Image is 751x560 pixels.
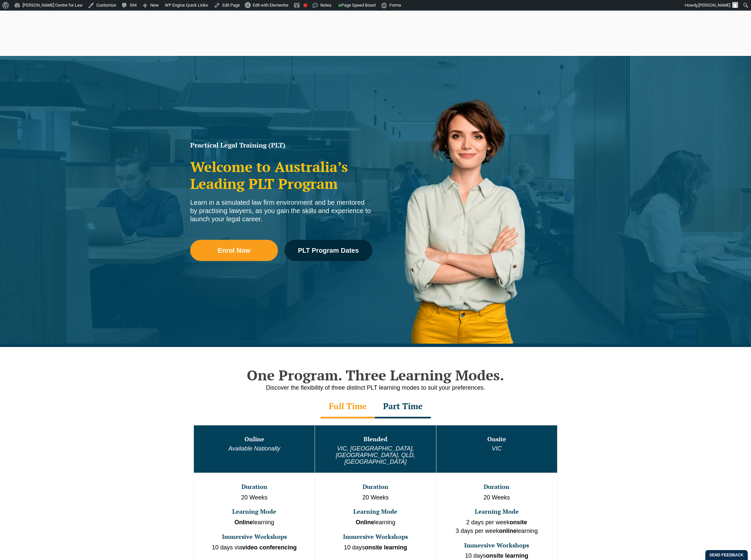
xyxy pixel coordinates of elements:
strong: video conferencing [242,544,297,551]
span: Edit with Elementor [253,3,288,8]
h3: Onsite [437,436,556,443]
strong: onsite learning [365,544,407,551]
div: Full Time [321,395,375,418]
span: PLT Program Dates [298,247,359,254]
p: 10 days [316,543,435,552]
h3: Blended [316,436,435,443]
h3: Immersive Workshops [316,534,435,540]
strong: Online [235,519,253,526]
em: Available Nationally [228,445,280,452]
h3: Duration [437,484,556,490]
strong: onsite [509,519,527,526]
p: 2 days per week 3 days per week learning [437,518,556,535]
em: VIC, [GEOGRAPHIC_DATA], [GEOGRAPHIC_DATA], QLD, [GEOGRAPHIC_DATA] [336,445,415,465]
div: Focus keyphrase not set [303,3,307,7]
p: Discover the flexibility of three distinct PLT learning modes to suit your preferences. [187,384,564,392]
div: Part Time [375,395,431,418]
a: PLT Program Dates [285,240,372,261]
p: 10 days via [195,543,314,552]
h3: Learning Mode [316,508,435,515]
h2: Welcome to Australia’s Leading PLT Program [190,158,372,192]
p: learning [195,518,314,527]
h3: Learning Mode [195,508,314,515]
h3: Immersive Workshops [195,534,314,540]
span: [PERSON_NAME] [698,3,730,8]
strong: Online [356,519,374,526]
h1: Practical Legal Training (PLT) [190,142,372,149]
span: Enrol Now [218,247,250,254]
p: 20 Weeks [437,494,556,502]
strong: online [499,528,516,534]
h3: Duration [316,484,435,490]
strong: onsite learning [486,552,528,559]
em: VIC [492,445,502,452]
div: Learn in a simulated law firm environment and be mentored by practising lawyers, as you gain the ... [190,198,372,223]
p: learning [316,518,435,527]
h3: Duration [195,484,314,490]
h3: Online [195,436,314,443]
h3: Learning Mode [437,508,556,515]
h2: One Program. Three Learning Modes. [187,367,564,383]
h3: Immersive Workshops [437,542,556,549]
p: 20 Weeks [195,494,314,502]
a: Enrol Now [190,240,278,261]
p: 20 Weeks [316,494,435,502]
